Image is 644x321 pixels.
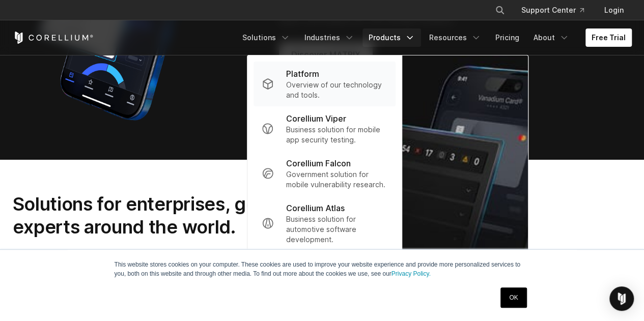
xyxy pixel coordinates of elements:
div: Navigation Menu [236,28,632,47]
p: Corellium Falcon [286,157,351,169]
p: This website stores cookies on your computer. These cookies are used to improve your website expe... [115,260,530,278]
a: Corellium Falcon Government solution for mobile vulnerability research. [254,151,396,196]
a: Privacy Policy. [391,270,431,277]
a: Support Center [513,1,592,19]
a: Corellium Viper Business solution for mobile app security testing. [254,106,396,151]
a: Pricing [489,28,525,47]
button: Search [491,1,509,19]
a: Free Trial [585,28,632,47]
img: Matrix_WebNav_1x [402,55,528,302]
a: Resources [423,28,487,47]
h2: Solutions for enterprises, governments, and experts around the world. [13,192,418,238]
a: MATRIX Technology Mobile app testing and reporting automation. [402,55,528,302]
p: Platform [286,68,319,80]
p: Business solution for automotive software development. [286,214,387,245]
a: Industries [298,28,360,47]
a: Login [596,1,632,19]
a: Corellium Atlas Business solution for automotive software development. [254,196,396,251]
p: Overview of our technology and tools. [286,80,387,100]
a: Corellium Home [13,32,94,44]
p: Corellium Atlas [286,202,345,214]
p: Government solution for mobile vulnerability research. [286,169,387,190]
a: About [527,28,575,47]
p: Business solution for mobile app security testing. [286,125,387,145]
a: Products [362,28,421,47]
div: Open Intercom Messenger [609,286,634,311]
div: Navigation Menu [483,1,632,19]
a: Solutions [236,28,296,47]
p: A flexible platform that integrates with your existing software development processes and systems. [13,246,418,276]
a: Platform Overview of our technology and tools. [254,62,396,106]
a: OK [500,287,526,308]
p: Corellium Viper [286,112,346,125]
